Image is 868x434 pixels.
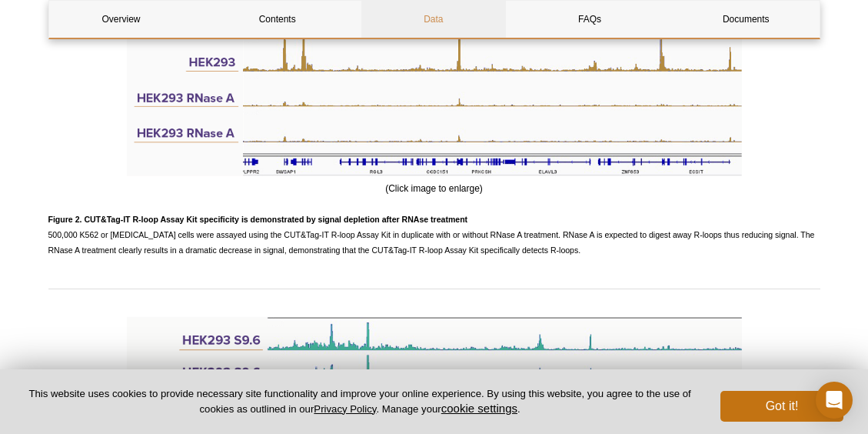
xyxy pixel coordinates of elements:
[49,1,194,38] a: Overview
[517,1,662,38] a: FAQs
[25,387,695,416] p: This website uses cookies to provide necessary site functionality and improve your online experie...
[720,391,843,422] button: Got it!
[314,403,376,415] a: Privacy Policy
[441,402,517,415] button: cookie settings
[361,1,506,38] a: Data
[673,1,818,38] a: Documents
[48,215,468,224] strong: Figure 2. CUT&Tag-IT R-loop Assay Kit specificity is demonstrated by signal depletion after RNAse...
[205,1,350,38] a: Contents
[816,382,853,419] div: Open Intercom Messenger
[48,215,815,255] span: 500,000 K562 or [MEDICAL_DATA] cells were assayed using the CUT&Tag-IT R-loop Assay Kit in duplic...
